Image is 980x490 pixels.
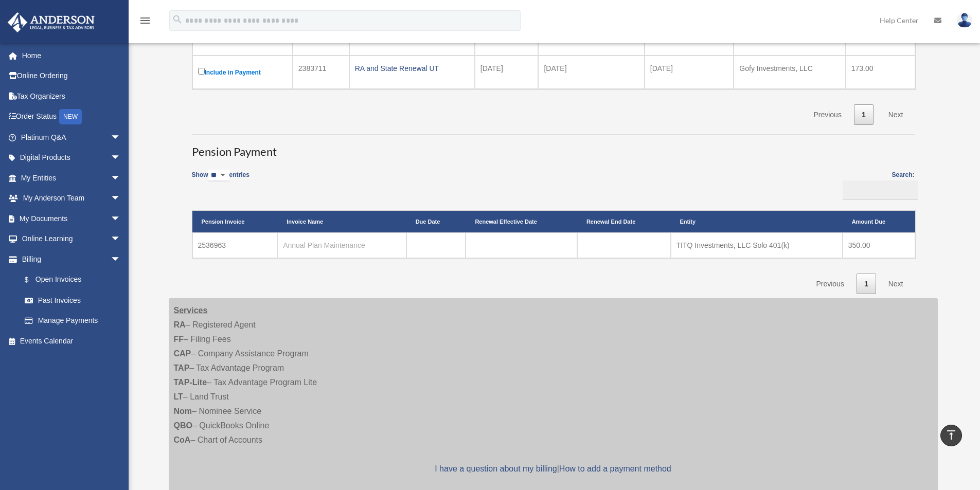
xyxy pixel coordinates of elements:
input: Search: [843,180,918,200]
a: Next [881,274,911,295]
a: Digital Productsarrow_drop_down [7,148,136,168]
span: arrow_drop_down [111,188,131,209]
a: $Open Invoices [14,269,126,291]
label: Include in Payment [198,66,287,79]
th: Invoice Name: activate to sort column ascending [277,211,406,232]
td: 2383711 [293,56,349,89]
p: | [174,462,933,476]
strong: Services [174,306,208,315]
img: Anderson Advisors Platinum Portal [5,12,98,32]
a: Home [7,45,136,66]
img: User Pic [957,13,972,28]
td: TITQ Investments, LLC Solo 401(k) [671,232,843,258]
td: [DATE] [475,56,539,89]
a: Platinum Q&Aarrow_drop_down [7,127,136,148]
strong: CoA [174,435,191,444]
a: 1 [857,274,876,295]
a: Online Ordering [7,66,136,86]
td: [DATE] [645,56,734,89]
input: Include in Payment [198,68,205,75]
th: Renewal Effective Date: activate to sort column ascending [466,211,577,232]
span: arrow_drop_down [111,249,131,270]
i: vertical_align_top [945,429,957,441]
a: I have a question about my billing [435,464,557,473]
a: Billingarrow_drop_down [7,249,131,269]
a: Manage Payments [14,311,131,331]
strong: TAP-Lite [174,378,207,387]
a: Previous [806,104,849,125]
td: Gofy Investments, LLC [734,56,845,89]
strong: LT [174,392,183,401]
span: arrow_drop_down [111,148,131,169]
a: Past Invoices [14,290,131,311]
a: vertical_align_top [940,425,962,446]
h3: Pension Payment [192,134,915,160]
a: My Documentsarrow_drop_down [7,208,136,229]
a: Online Learningarrow_drop_down [7,229,136,249]
th: Pension Invoice: activate to sort column descending [192,211,278,232]
select: Showentries [208,170,229,182]
strong: FF [174,335,184,343]
a: Next [881,104,911,125]
span: arrow_drop_down [111,127,131,148]
strong: RA [174,320,186,329]
td: [DATE] [538,56,644,89]
a: How to add a payment method [559,464,671,473]
a: Events Calendar [7,331,136,351]
i: menu [139,14,151,27]
a: menu [139,18,151,27]
strong: CAP [174,349,191,358]
a: Previous [808,274,851,295]
th: Due Date: activate to sort column ascending [406,211,466,232]
strong: QBO [174,421,192,430]
span: $ [30,274,35,286]
td: 173.00 [846,56,915,89]
th: Amount Due: activate to sort column ascending [843,211,915,232]
div: RA and State Renewal UT [355,61,469,76]
span: arrow_drop_down [111,208,131,229]
span: arrow_drop_down [111,229,131,250]
a: My Entitiesarrow_drop_down [7,168,136,188]
label: Search: [840,170,915,200]
a: Order StatusNEW [7,106,136,128]
strong: Nom [174,407,192,415]
a: Annual Plan Maintenance [283,241,365,249]
td: 350.00 [843,232,915,258]
a: 1 [854,104,874,125]
span: arrow_drop_down [111,168,131,189]
th: Entity: activate to sort column ascending [671,211,843,232]
a: Tax Organizers [7,86,136,106]
th: Renewal End Date: activate to sort column ascending [577,211,671,232]
strong: TAP [174,364,190,372]
i: search [172,14,183,25]
label: Show entries [192,170,250,192]
td: 2536963 [192,232,278,258]
div: NEW [59,109,82,124]
a: My Anderson Teamarrow_drop_down [7,188,136,209]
